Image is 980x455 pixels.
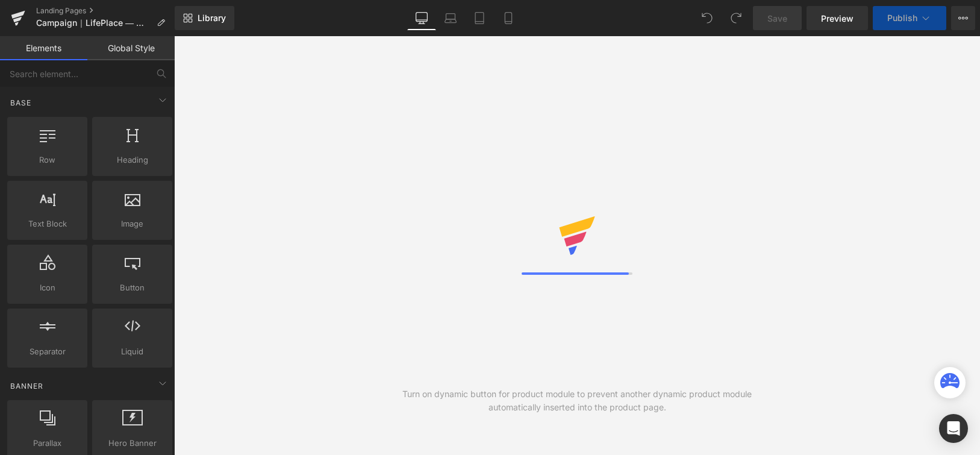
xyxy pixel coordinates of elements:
span: Publish [887,13,917,23]
span: Library [198,13,226,24]
span: Row [11,154,84,166]
button: Undo [695,6,719,30]
a: New Library [175,6,234,30]
span: Preview [821,12,854,25]
span: Heading [96,154,169,166]
button: Redo [724,6,748,30]
span: Separator [11,345,84,358]
button: More [951,6,975,30]
span: Banner [9,380,45,392]
span: Parallax [11,437,84,450]
span: Image [96,218,169,230]
a: Preview [807,6,868,30]
span: Text Block [11,218,84,230]
span: Hero Banner [96,437,169,450]
a: Mobile [494,6,523,30]
a: Laptop [436,6,465,30]
div: Open Intercom Messenger [939,414,968,443]
span: Save [767,12,787,25]
button: Publish [873,6,946,30]
div: Turn on dynamic button for product module to prevent another dynamic product module automatically... [376,388,779,414]
span: Button [96,281,169,294]
a: Global Style [87,36,175,60]
span: Campaign｜LifePlace ― 家具からはじまる、居場所の時間＜第2弾＞ [36,18,152,28]
span: Base [9,97,33,108]
span: Icon [11,281,84,294]
a: Landing Pages [36,6,175,16]
a: Tablet [465,6,494,30]
a: Desktop [407,6,436,30]
span: Liquid [96,345,169,358]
